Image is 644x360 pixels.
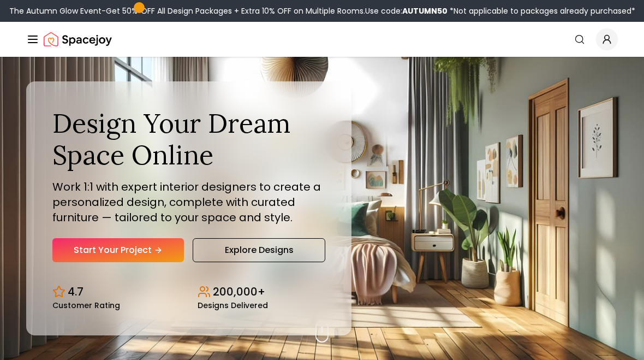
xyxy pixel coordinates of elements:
p: 4.7 [68,284,84,299]
a: Start Your Project [52,238,184,262]
div: Design stats [52,275,325,309]
img: Spacejoy Logo [44,28,112,50]
p: 200,000+ [213,284,265,299]
a: Spacejoy [44,28,112,50]
b: AUTUMN50 [402,5,448,16]
small: Designs Delivered [198,302,268,309]
p: Work 1:1 with expert interior designers to create a personalized design, complete with curated fu... [52,179,325,225]
div: The Autumn Glow Event-Get 50% OFF All Design Packages + Extra 10% OFF on Multiple Rooms. [9,5,635,16]
small: Customer Rating [52,302,120,309]
nav: Global [26,22,618,57]
a: Explore Designs [193,238,325,262]
span: Use code: [365,5,448,16]
h1: Design Your Dream Space Online [52,108,325,170]
span: *Not applicable to packages already purchased* [448,5,635,16]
